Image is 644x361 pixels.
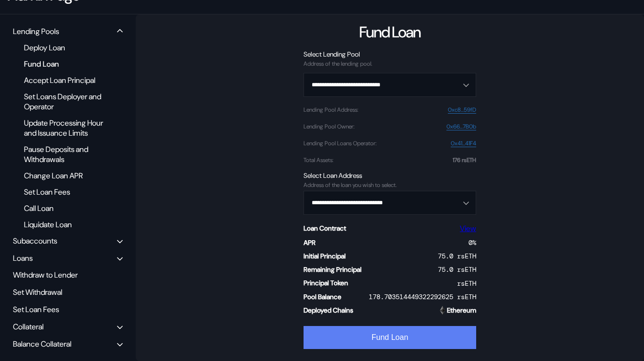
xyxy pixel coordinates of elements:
div: Principal Token [304,279,348,287]
div: Withdraw to Lender [10,268,126,282]
div: Select Loan Address [304,171,476,180]
div: Address of the loan you wish to select. [304,182,476,188]
div: Select Lending Pool [304,50,476,58]
div: APR [304,238,316,247]
div: Collateral [13,322,44,332]
div: Total Assets : [304,157,333,163]
div: Liquidate Loan [19,218,110,231]
div: 176 rsETH [453,157,476,163]
div: Address of the lending pool. [304,60,476,67]
div: 0 % [468,238,476,247]
div: Pool Balance [304,292,341,301]
div: Fund Loan [19,58,110,70]
div: Set Withdrawal [10,285,126,300]
div: Set Loans Deployer and Operator [19,90,110,113]
div: 178.703514449322292625 rsETH [369,292,476,301]
a: 0x41...41F4 [451,140,476,147]
button: Fund Loan [304,326,476,349]
a: 0x66...7B0b [446,123,476,130]
div: Set Loan Fees [19,186,110,198]
div: Initial Principal [304,252,346,260]
div: Call Loan [19,202,110,215]
div: rsETH [457,279,476,288]
div: Lending Pool Address : [304,106,358,113]
div: Accept Loan Principal [19,74,110,87]
div: 75.0 rsETH [438,265,476,274]
div: Update Processing Hour and Issuance Limits [19,116,110,140]
div: Balance Collateral [13,339,71,349]
div: Remaining Principal [304,265,362,274]
div: Subaccounts [13,236,57,246]
div: Set Loan Fees [10,302,126,317]
div: Loans [13,253,33,263]
div: Lending Pools [13,26,59,36]
div: Loan Contract [304,224,346,233]
div: 75.0 rsETH [438,252,476,260]
div: Deploy Loan [19,41,110,54]
img: Ethereum [438,306,447,314]
a: View [460,223,476,233]
button: Open menu [304,191,476,215]
div: Pause Deposits and Withdrawals [19,143,110,166]
button: Open menu [304,73,476,97]
div: Lending Pool Owner : [304,123,354,130]
div: Ethereum [447,306,476,314]
div: Fund Loan [359,22,421,42]
a: 0xc8...59fD [448,106,476,114]
div: Change Loan APR [19,169,110,182]
div: Lending Pool Loans Operator : [304,140,376,147]
div: Deployed Chains [304,306,353,314]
